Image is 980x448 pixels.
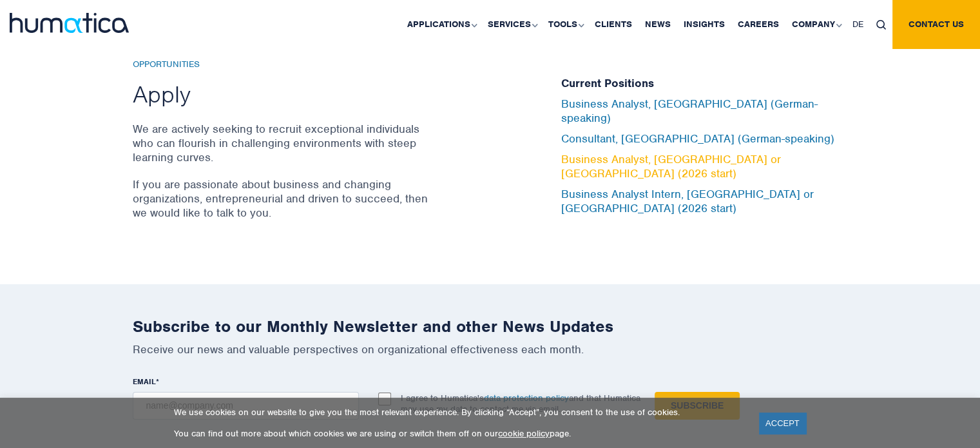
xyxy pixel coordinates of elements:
p: We use cookies on our website to give you the most relevant experience. By clicking “Accept”, you... [174,407,743,418]
a: Business Analyst, [GEOGRAPHIC_DATA] (German-speaking) [561,97,818,125]
img: logo [10,13,129,33]
p: If you are passionate about business and changing organizations, entrepreneurial and driven to su... [133,177,432,220]
input: Subscribe [655,392,740,420]
a: data protection policy [484,393,569,404]
p: We are actively seeking to recruit exceptional individuals who can flourish in challenging enviro... [133,122,432,164]
img: search_icon [876,20,886,30]
p: Receive our news and valuable perspectives on organizational effectiveness each month. [133,342,848,356]
a: ACCEPT [759,413,806,434]
p: I agree to Humatica's and that Humatica may use my data to contact me via email. [401,393,640,414]
a: Business Analyst, [GEOGRAPHIC_DATA] or [GEOGRAPHIC_DATA] (2026 start) [561,152,781,180]
h2: Subscribe to our Monthly Newsletter and other News Updates [133,317,848,336]
a: Consultant, [GEOGRAPHIC_DATA] (German-speaking) [561,131,834,146]
h2: Apply [133,79,432,109]
span: EMAIL [133,376,156,387]
input: name@company.com [133,392,359,420]
span: DE [852,19,863,30]
a: Business Analyst Intern, [GEOGRAPHIC_DATA] or [GEOGRAPHIC_DATA] (2026 start) [561,187,814,215]
input: I agree to Humatica'sdata protection policyand that Humatica may use my data to contact me via em... [378,393,391,405]
h6: Opportunities [133,59,432,70]
h5: Current Positions [561,77,848,91]
a: cookie policy [498,428,550,439]
p: You can find out more about which cookies we are using or switch them off on our page. [174,428,743,439]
